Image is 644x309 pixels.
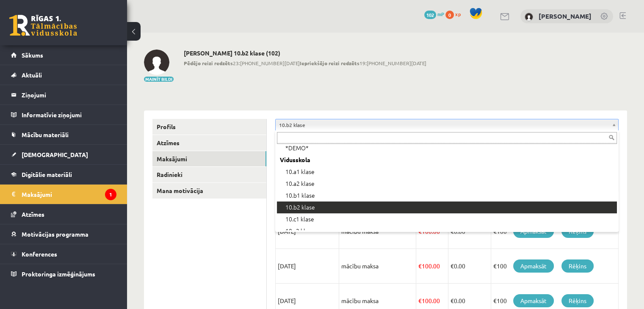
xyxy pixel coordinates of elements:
[277,201,617,213] div: 10.b2 klase
[277,166,617,178] div: 10.a1 klase
[277,213,617,225] div: 10.c1 klase
[277,154,617,166] div: Vidusskola
[277,190,617,201] div: 10.b1 klase
[277,178,617,190] div: 10.a2 klase
[277,225,617,237] div: 10.c2 klase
